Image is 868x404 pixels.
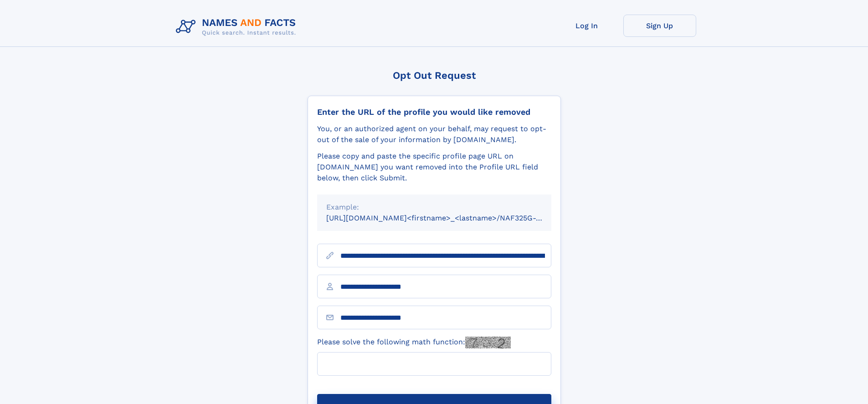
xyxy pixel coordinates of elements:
a: Sign Up [623,15,696,37]
img: Logo Names and Facts [172,15,303,39]
div: Please copy and paste the specific profile page URL on [DOMAIN_NAME] you want removed into the Pr... [317,151,551,184]
div: Opt Out Request [308,70,561,81]
a: Log In [550,15,623,37]
div: You, or an authorized agent on your behalf, may request to opt-out of the sale of your informatio... [317,123,551,145]
div: Example: [326,202,542,213]
label: Please solve the following math function: [317,337,511,348]
small: [URL][DOMAIN_NAME]<firstname>_<lastname>/NAF325G-xxxxxxxx [326,214,569,222]
div: Enter the URL of the profile you would like removed [317,107,551,117]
